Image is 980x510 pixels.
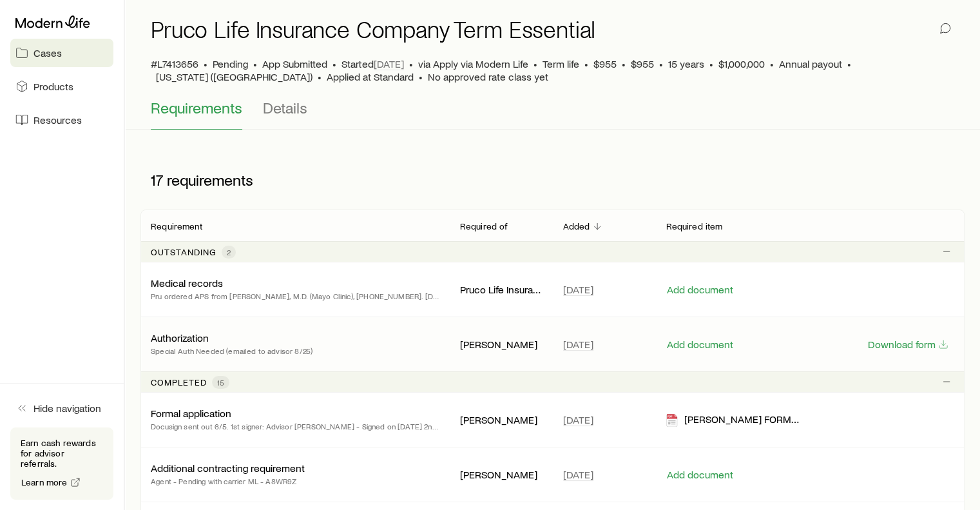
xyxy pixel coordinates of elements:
p: Authorization [151,331,209,344]
span: 17 [151,171,163,189]
span: • [419,70,423,83]
p: Outstanding [151,247,216,257]
span: Applied at Standard [327,70,414,83]
div: Earn cash rewards for advisor referrals.Learn more [10,427,113,500]
p: Started [341,57,404,70]
span: • [709,57,713,70]
span: • [253,57,257,70]
p: Completed [151,377,207,387]
p: Formal application [151,407,231,420]
span: Products [34,80,73,93]
button: Add document [666,338,733,351]
p: Pending [213,57,248,70]
span: 15 [217,377,224,387]
p: Agent - Pending with carrier ML - A8WR9Z [151,475,305,487]
span: 15 years [668,57,704,70]
p: Required of [460,221,508,231]
span: [DATE] [563,283,593,296]
p: Special Auth Needed (emailed to advisor 8/25) [151,344,312,357]
button: Add document [666,284,733,296]
p: Pru ordered APS from [PERSON_NAME], M.D. (Mayo Clinic), [PHONE_NUMBER]. [DATE]: Special auth needed [151,289,439,302]
span: [DATE] [563,338,593,351]
span: requirements [167,171,253,189]
span: No approved rate class yet [428,70,548,83]
span: [US_STATE] ([GEOGRAPHIC_DATA]) [156,70,312,83]
span: $1,000,000 [718,57,765,70]
p: Added [563,221,590,231]
p: Pruco Life Insurance Company [460,283,543,296]
span: • [204,57,207,70]
span: #L7413656 [151,57,198,70]
a: Cases [10,39,113,67]
span: • [318,70,322,83]
p: Additional contracting requirement [151,462,305,475]
p: [PERSON_NAME] [460,413,543,426]
span: • [770,57,774,70]
button: Download form [867,338,949,351]
span: [DATE] [563,413,593,426]
span: $955 [593,57,617,70]
span: Resources [34,113,82,126]
span: via Apply via Modern Life [418,57,528,70]
span: • [659,57,663,70]
span: [DATE] [563,468,593,481]
span: Learn more [21,478,68,487]
span: App Submitted [262,57,327,70]
span: • [409,57,413,70]
span: • [847,57,851,70]
span: • [584,57,588,70]
span: Requirements [151,99,242,117]
p: Earn cash rewards for advisor referrals. [21,438,103,469]
p: [PERSON_NAME] [460,468,543,481]
h1: Pruco Life Insurance Company Term Essential [151,16,595,42]
p: [PERSON_NAME] [460,338,543,351]
a: Products [10,72,113,101]
button: Add document [666,469,733,481]
p: Required item [666,221,722,231]
span: Term life [543,57,579,70]
span: Cases [34,46,62,59]
a: Resources [10,106,113,134]
div: Application details tabs [151,99,954,130]
span: • [533,57,537,70]
span: • [622,57,626,70]
span: Hide navigation [34,402,101,415]
p: Docusign sent out 6/5. 1st signer: Advisor [PERSON_NAME] - Signed on [DATE] 2nd signer: [PERSON_N... [151,420,439,433]
div: [PERSON_NAME] FORMAL APP-Prudential [666,413,800,427]
span: Details [263,99,307,117]
span: [DATE] [374,57,404,70]
span: Annual payout [779,57,842,70]
p: Requirement [151,221,202,231]
span: $955 [631,57,654,70]
button: Hide navigation [10,394,113,422]
p: Medical records [151,277,223,289]
span: 2 [227,247,231,257]
span: • [332,57,336,70]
